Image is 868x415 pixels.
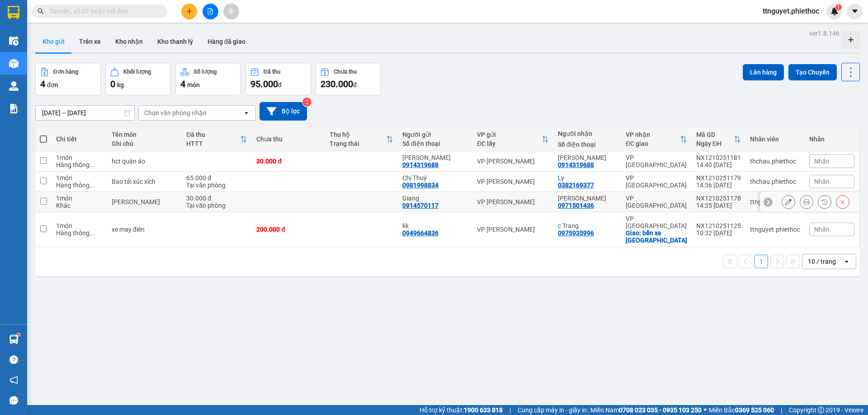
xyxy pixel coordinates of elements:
button: file-add [203,4,218,19]
div: VP [PERSON_NAME] [477,158,549,165]
sup: 1 [835,4,842,10]
button: Hàng đã giao [200,31,253,52]
span: | [781,405,782,415]
div: 10:32 [DATE] [696,229,741,237]
div: 0949664836 [402,229,439,237]
div: ttnguyet.phiethoc [750,226,800,233]
div: Hàng thông thường [56,229,103,237]
button: Bộ lọc [259,102,307,121]
div: VP [PERSON_NAME] [477,226,549,233]
img: warehouse-icon [9,335,19,344]
div: 14:36 [DATE] [696,182,741,189]
div: Nhãn [809,135,854,143]
span: ttnguyet.phiethoc [755,5,826,17]
th: Toggle SortBy [182,127,252,151]
span: 1 [837,4,840,10]
div: ttnguyet.phiethoc [750,198,800,205]
span: Nhãn [814,226,830,233]
div: Ghi chú [112,140,177,147]
sup: 2 [302,98,311,107]
div: Trạng thái [330,140,386,147]
span: notification [9,376,18,384]
button: 1 [755,255,768,268]
span: đơn [47,81,58,89]
div: Mã GD [696,131,734,138]
th: Toggle SortBy [621,127,692,151]
span: search [38,8,44,14]
div: Chị Thuý [402,174,468,182]
span: ... [90,161,95,168]
div: ĐC lấy [477,140,542,147]
img: logo-vxr [8,6,19,19]
div: Đã thu [186,131,240,138]
div: Khác [56,202,103,209]
span: Nhãn [814,178,830,185]
div: thchau.phiethoc [750,178,800,185]
div: Hàng thông thường [56,182,103,189]
button: aim [223,4,239,19]
div: 0914319688 [558,161,594,168]
div: 65.000 đ [186,174,247,182]
div: 0914570117 [402,202,439,209]
div: Người nhận [558,130,617,137]
span: món [187,81,200,89]
div: 200.000 đ [256,226,320,233]
svg: open [843,258,850,265]
span: ⚪️ [704,408,707,412]
div: HTTT [186,140,240,147]
div: 0975935996 [558,229,594,237]
div: VP [GEOGRAPHIC_DATA] [626,195,687,209]
span: aim [228,8,234,14]
button: Trên xe [72,31,108,52]
div: Tại văn phòng [186,182,247,189]
div: anh vũ [558,154,617,161]
sup: 1 [17,333,20,336]
div: Số điện thoại [558,141,617,148]
span: copyright [818,407,824,413]
div: Giang [402,195,468,202]
span: 4 [180,79,185,89]
div: 0914319688 [402,161,439,168]
span: 230.000 [321,79,353,89]
span: question-circle [9,355,18,364]
th: Toggle SortBy [325,127,398,151]
span: plus [186,8,193,14]
input: Select a date range. [36,106,134,120]
span: Cung cấp máy in - giấy in: [518,405,588,415]
span: Hỗ trợ kỹ thuật: [420,405,503,415]
img: warehouse-icon [9,59,19,68]
div: Ly [558,174,617,182]
button: Chưa thu230.000đ [316,63,381,95]
div: Chưa thu [334,69,357,75]
div: 1 món [56,195,103,202]
div: VP nhận [626,131,680,138]
span: 0 [110,79,115,89]
div: VP [PERSON_NAME] [477,178,549,185]
div: Đơn hàng [53,69,78,75]
div: thchau.phiethoc [750,158,800,165]
img: solution-icon [9,104,19,113]
button: Số lượng4món [175,63,241,95]
button: Kho nhận [108,31,150,52]
button: caret-down [847,4,863,19]
div: VP [PERSON_NAME] [477,198,549,205]
span: Nhãn [814,158,830,165]
button: Đã thu95.000đ [245,63,311,95]
div: Thu hộ [330,131,386,138]
div: Nhân viên [750,135,800,143]
div: Số lượng [193,69,217,75]
th: Toggle SortBy [692,127,745,151]
div: Hàng thông thường [56,161,103,168]
div: Tên món [112,131,177,138]
button: Tạo Chuyến [788,64,837,80]
div: ver 1.8.146 [809,28,840,38]
div: 1 món [56,154,103,161]
div: anh Nghĩa [558,195,617,202]
div: 14:35 [DATE] [696,202,741,209]
div: Giao: bến xe hoàng hoàng hà thái bình [626,229,687,244]
div: 0382169377 [558,182,594,189]
button: Kho thanh lý [150,31,200,52]
button: Khối lượng0kg [105,63,171,95]
div: Sửa đơn hàng [782,195,795,209]
div: Tạo kho hàng mới [842,31,860,49]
